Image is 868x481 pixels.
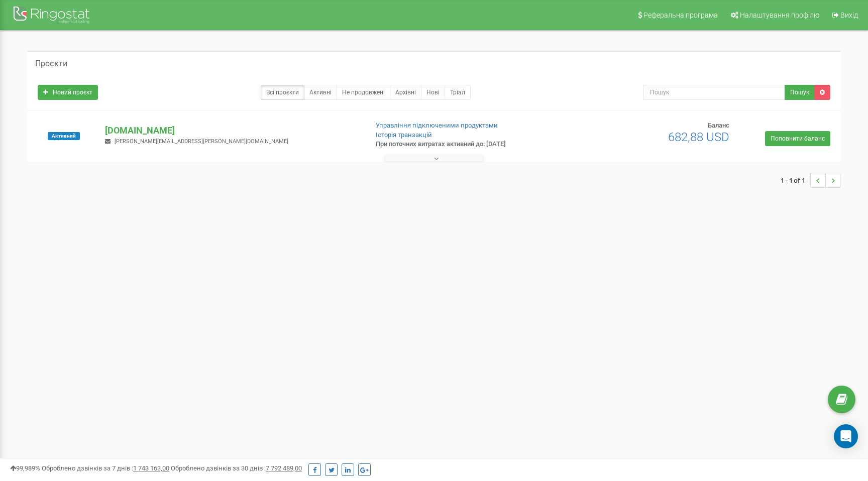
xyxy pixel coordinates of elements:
[376,140,563,149] p: При поточних витратах активний до: [DATE]
[643,85,785,100] input: Пошук
[390,85,421,100] a: Архівні
[708,122,729,129] span: Баланс
[38,85,98,100] a: Новий проєкт
[48,132,80,140] span: Активний
[834,424,858,448] div: Open Intercom Messenger
[781,173,810,188] span: 1 - 1 of 1
[337,85,390,100] a: Не продовжені
[105,124,359,137] p: [DOMAIN_NAME]
[785,85,815,100] button: Пошук
[668,130,729,144] span: 682,88 USD
[781,163,840,198] nav: ...
[421,85,445,100] a: Нові
[115,138,288,145] span: [PERSON_NAME][EMAIL_ADDRESS][PERSON_NAME][DOMAIN_NAME]
[171,464,302,472] span: Оброблено дзвінків за 30 днів :
[765,131,830,146] a: Поповнити баланс
[42,464,169,472] span: Оброблено дзвінків за 7 днів :
[376,131,432,139] a: Історія транзакцій
[643,11,718,19] span: Реферальна програма
[840,11,858,19] span: Вихід
[376,122,498,129] a: Управління підключеними продуктами
[445,85,471,100] a: Тріал
[35,59,67,68] h5: Проєкти
[266,464,302,472] u: 7 792 489,00
[133,464,169,472] u: 1 743 163,00
[304,85,337,100] a: Активні
[261,85,304,100] a: Всі проєкти
[740,11,819,19] span: Налаштування профілю
[10,464,40,472] span: 99,989%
